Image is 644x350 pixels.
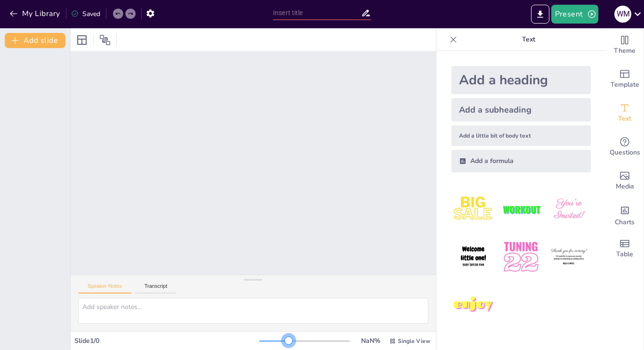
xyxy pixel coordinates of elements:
span: Table [616,249,633,260]
div: Add ready made slides [606,62,644,96]
span: Single View [398,337,430,345]
div: Add charts and graphs [606,198,644,232]
div: Add a subheading [451,98,591,122]
img: 7.jpeg [451,283,495,327]
span: Questions [610,147,640,158]
span: Position [99,34,111,46]
button: My Library [7,6,64,21]
div: Add a heading [451,66,591,94]
img: 3.jpeg [547,187,591,231]
span: Media [616,181,634,192]
div: Saved [71,9,100,18]
button: Transcript [135,283,177,293]
button: Export to PowerPoint [531,5,549,24]
span: Template [611,80,639,90]
div: NaN % [359,336,382,345]
span: Charts [615,217,635,228]
button: Speaker Notes [78,283,131,293]
div: Add a formula [451,150,591,172]
img: 4.jpeg [451,235,495,279]
button: W M [614,5,631,24]
div: Change the overall theme [606,28,644,62]
div: Slide 1 / 0 [74,336,259,345]
button: Add slide [5,33,65,48]
img: 5.jpeg [499,235,543,279]
div: Add a table [606,232,644,266]
div: Add images, graphics, shapes or video [606,164,644,198]
img: 1.jpeg [451,187,495,231]
input: Insert title [273,6,361,20]
button: Present [551,5,598,24]
div: Get real-time input from your audience [606,130,644,164]
p: Text [461,28,596,51]
div: W M [614,6,631,23]
div: Add text boxes [606,96,644,130]
img: 6.jpeg [547,235,591,279]
span: Theme [614,46,636,56]
span: Text [618,114,631,124]
div: Layout [74,33,89,48]
div: Add a little bit of body text [451,125,591,146]
img: 2.jpeg [499,187,543,231]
